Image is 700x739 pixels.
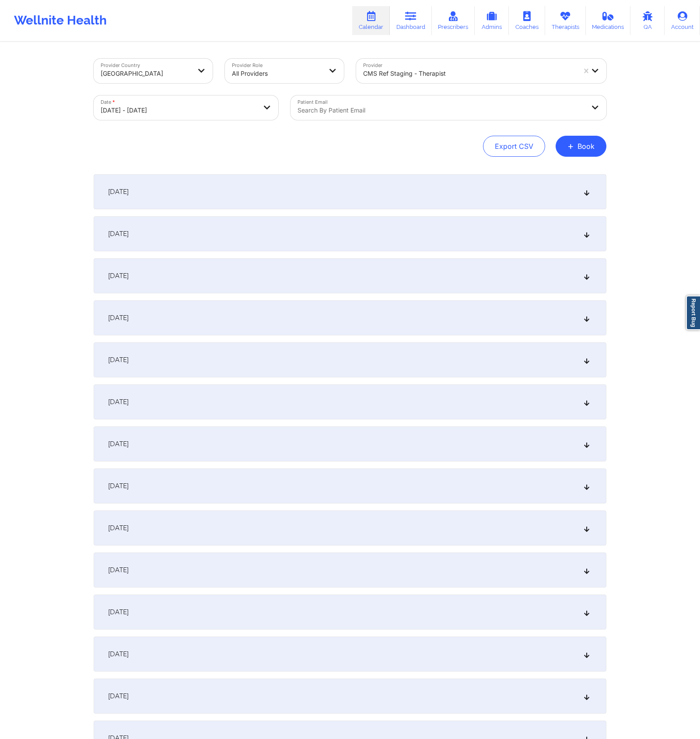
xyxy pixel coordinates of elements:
[509,6,545,35] a: Coaches
[108,398,129,406] span: [DATE]
[432,6,475,35] a: Prescribers
[686,296,700,330] a: Report Bug
[108,187,129,196] span: [DATE]
[567,144,574,148] span: +
[108,524,129,532] span: [DATE]
[556,136,606,157] button: +Book
[232,64,322,83] div: All Providers
[108,440,129,448] span: [DATE]
[665,6,700,35] a: Account
[390,6,432,35] a: Dashboard
[363,64,576,83] div: CMS Ref Staging - therapist
[586,6,631,35] a: Medications
[108,650,129,658] span: [DATE]
[101,101,256,120] div: [DATE] - [DATE]
[108,608,129,616] span: [DATE]
[483,136,545,157] button: Export CSV
[475,6,509,35] a: Admins
[352,6,390,35] a: Calendar
[108,313,129,322] span: [DATE]
[108,355,129,364] span: [DATE]
[630,6,665,35] a: QA
[545,6,586,35] a: Therapists
[108,482,129,490] span: [DATE]
[108,692,129,700] span: [DATE]
[101,64,191,83] div: [GEOGRAPHIC_DATA]
[108,229,129,238] span: [DATE]
[108,271,129,280] span: [DATE]
[108,566,129,574] span: [DATE]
